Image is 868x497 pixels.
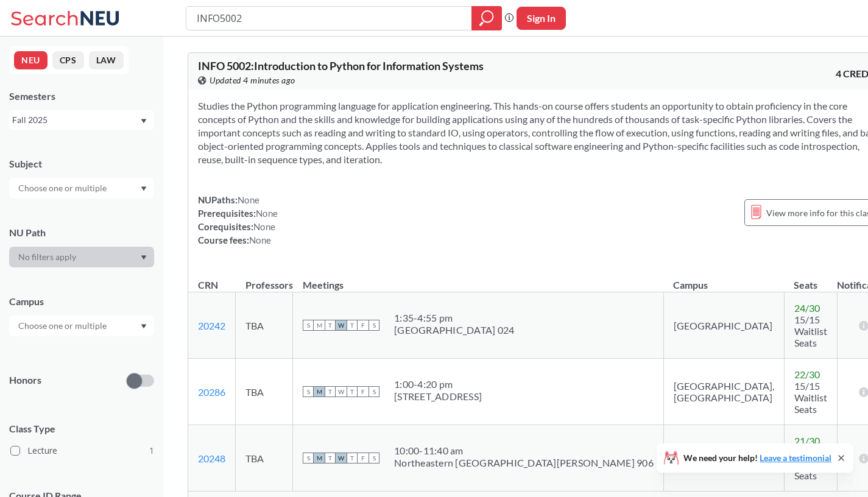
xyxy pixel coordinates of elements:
div: Fall 2025Dropdown arrow [9,110,154,130]
button: NEU [14,51,48,69]
label: Lecture [10,443,154,459]
th: Meetings [293,266,664,292]
div: CRN [198,278,218,292]
span: W [336,320,347,331]
p: Honors [9,373,41,387]
span: W [336,386,347,397]
input: Choose one or multiple [12,319,115,333]
button: Sign In [517,7,566,30]
svg: Dropdown arrow [141,186,147,191]
td: [GEOGRAPHIC_DATA] [663,292,784,359]
svg: Dropdown arrow [141,119,147,124]
div: NUPaths: Prerequisites: Corequisites: Course fees: [198,193,278,247]
span: T [347,453,358,464]
span: 21 / 30 [794,435,820,446]
div: Semesters [9,90,154,103]
span: Updated 4 minutes ago [210,74,295,87]
span: S [303,453,314,464]
div: magnifying glass [471,6,502,30]
span: 15/15 Waitlist Seats [794,314,827,348]
span: Class Type [9,422,154,435]
div: Northeastern [GEOGRAPHIC_DATA][PERSON_NAME] 906 [394,457,654,469]
div: 1:35 - 4:55 pm [394,312,514,324]
div: Dropdown arrow [9,247,154,267]
span: S [369,386,379,397]
div: Dropdown arrow [9,178,154,199]
span: S [303,320,314,331]
span: None [249,234,271,245]
span: None [256,208,278,219]
div: Fall 2025 [12,113,139,127]
th: Campus [663,266,784,292]
svg: Dropdown arrow [141,324,147,329]
th: Professors [236,266,293,292]
span: INFO 5002 : Introduction to Python for Information Systems [198,59,484,72]
span: None [238,194,259,205]
span: S [369,320,379,331]
div: Dropdown arrow [9,315,154,336]
span: T [325,453,336,464]
span: M [314,453,325,464]
td: TBA [236,292,293,359]
button: CPS [52,51,84,69]
span: F [358,320,369,331]
span: 24 / 30 [794,302,820,314]
span: T [347,320,358,331]
span: T [325,320,336,331]
span: 22 / 30 [794,368,820,380]
svg: Dropdown arrow [141,255,147,260]
span: S [369,453,379,464]
input: Class, professor, course number, "phrase" [196,8,463,29]
button: LAW [89,51,124,69]
span: W [336,453,347,464]
div: [GEOGRAPHIC_DATA] 024 [394,324,514,336]
span: F [358,453,369,464]
div: NU Path [9,226,154,239]
td: [GEOGRAPHIC_DATA], [GEOGRAPHIC_DATA] [663,359,784,425]
a: 20248 [198,453,225,464]
span: T [325,386,336,397]
span: We need your help! [683,454,831,462]
a: Leave a testimonial [760,453,831,463]
td: [GEOGRAPHIC_DATA], [GEOGRAPHIC_DATA] [663,425,784,492]
div: [STREET_ADDRESS] [394,390,482,403]
svg: magnifying glass [479,10,494,27]
th: Seats [784,266,837,292]
div: 10:00 - 11:40 am [394,445,654,457]
span: S [303,386,314,397]
span: M [314,320,325,331]
span: 1 [149,444,154,457]
a: 20242 [198,320,225,331]
a: 20286 [198,386,225,398]
span: M [314,386,325,397]
div: 1:00 - 4:20 pm [394,378,482,390]
td: TBA [236,359,293,425]
td: TBA [236,425,293,492]
span: F [358,386,369,397]
div: Subject [9,157,154,171]
span: T [347,386,358,397]
span: None [253,221,275,232]
span: 15/15 Waitlist Seats [794,380,827,415]
div: Campus [9,295,154,308]
input: Choose one or multiple [12,181,115,196]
